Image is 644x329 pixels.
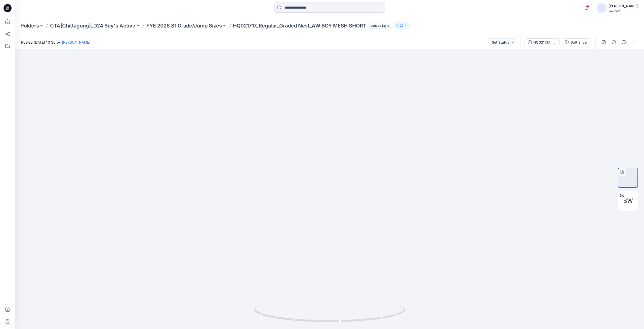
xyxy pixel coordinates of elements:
[366,22,391,29] button: Legacy Style
[368,23,391,29] span: Legacy Style
[609,3,638,9] div: [PERSON_NAME]
[525,38,560,46] button: HQ021717_Regular_Graded Nest_AW BOY MESH SHORT
[400,23,403,28] p: 22
[609,9,638,13] div: Walmart
[596,3,607,13] img: avatar
[21,40,90,45] span: Posted [DATE] 10:30 by
[146,22,222,29] a: FYE 2026 S1 Grade/Jump Sizes
[62,40,90,44] a: [PERSON_NAME]
[21,22,39,29] a: Folders
[562,38,591,46] button: Soft Silver
[393,22,410,29] button: 22
[571,40,588,45] div: Soft Silver
[233,22,366,29] p: HQ021717_Regular_Graded Nest_AW BOY MESH SHORT
[50,22,135,29] a: CTA(Chittagong)_D24 Boy's Active
[610,38,618,46] button: Details
[533,40,556,45] div: HQ021717_Regular_Graded Nest_AW BOY MESH SHORT
[623,196,633,205] span: BW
